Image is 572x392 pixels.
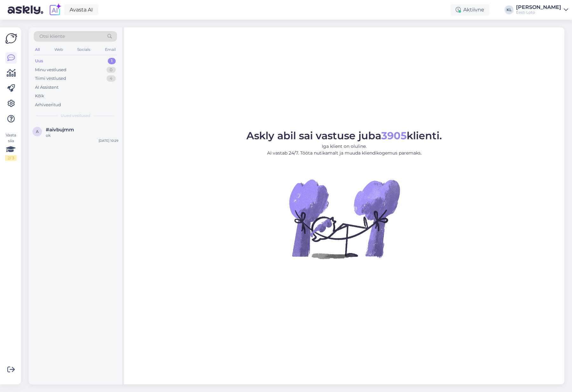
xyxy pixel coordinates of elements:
div: Email [104,45,117,54]
div: AI Assistent [35,84,59,91]
div: Uus [35,58,43,64]
img: explore-ai [48,3,62,17]
img: Askly Logo [5,32,17,45]
div: Socials [76,45,92,54]
div: KL [505,5,513,14]
div: Arhiveeritud [35,102,61,108]
p: Iga klient on oluline. AI vastab 24/7. Tööta nutikamalt ja muuda kliendikogemus paremaks. [246,143,442,156]
div: [DATE] 10:29 [99,138,118,143]
div: Kõik [35,93,44,99]
div: 2 / 3 [5,155,17,161]
div: Eesti Loto [516,10,561,15]
a: [PERSON_NAME]Eesti Loto [516,5,568,15]
div: Minu vestlused [35,67,66,73]
div: All [34,45,41,54]
div: 0 [107,67,116,73]
div: ok [46,133,118,138]
div: Web [53,45,64,54]
span: a [36,129,39,134]
div: [PERSON_NAME] [516,5,561,10]
a: Avasta AI [64,4,98,15]
div: Vaata siia [5,132,17,161]
span: Askly abil sai vastuse juba klienti. [246,129,442,142]
div: Tiimi vestlused [35,75,66,82]
span: Uued vestlused [61,113,90,119]
div: 1 [108,58,116,64]
div: Aktiivne [451,4,489,16]
div: 4 [107,75,116,82]
b: 3905 [381,129,407,142]
span: Otsi kliente [39,33,65,40]
img: No Chat active [287,162,402,276]
span: #aivbujmm [46,127,74,133]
